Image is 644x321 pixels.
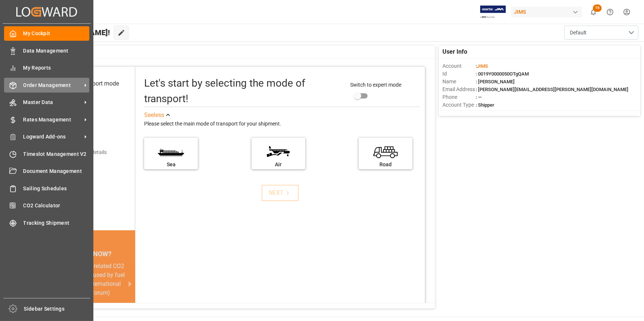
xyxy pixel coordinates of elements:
span: : [PERSON_NAME] [476,79,515,84]
div: Let's start by selecting the mode of transport! [144,76,343,107]
span: Sidebar Settings [24,305,90,313]
span: Name [442,78,476,86]
div: Sea [148,161,194,168]
span: Email Address [442,86,476,93]
a: Timeslot Management V2 [4,147,89,161]
span: CO2 Calculator [23,202,90,210]
button: NEXT [262,185,299,201]
span: My Reports [23,64,90,72]
button: next slide / item [125,262,135,306]
div: Please select the main mode of transport for your shipment. [144,120,420,128]
span: : — [476,94,482,100]
a: Tracking Shipment [4,215,89,230]
div: NEXT [269,188,292,197]
span: Master Data [23,98,82,106]
span: Id [442,70,476,78]
span: Rates Management [23,116,82,124]
a: My Cockpit [4,26,89,41]
div: See less [144,111,164,120]
span: Account [442,62,476,70]
a: Document Management [4,164,89,178]
span: : [PERSON_NAME][EMAIL_ADDRESS][PERSON_NAME][DOMAIN_NAME] [476,87,628,92]
span: : Shipper [476,102,494,108]
a: CO2 Calculator [4,198,89,213]
span: Sailing Schedules [23,185,90,193]
div: Road [362,161,409,168]
span: Tracking Shipment [23,219,90,227]
button: Help Center [602,4,618,20]
span: : [476,63,488,69]
span: Logward Add-ons [23,133,82,141]
img: Exertis%20JAM%20-%20Email%20Logo.jpg_1722504956.jpg [480,6,506,19]
a: Data Management [4,43,89,58]
span: Document Management [23,167,90,175]
span: User Info [442,47,467,56]
span: My Cockpit [23,30,90,37]
button: open menu [564,26,638,40]
span: Data Management [23,47,90,55]
div: JIMS [511,7,582,17]
span: Phone [442,93,476,101]
span: Order Management [23,81,82,89]
a: Sailing Schedules [4,181,89,195]
span: 16 [593,4,602,12]
span: Timeslot Management V2 [23,150,90,158]
button: show 16 new notifications [585,4,602,20]
div: Air [255,161,302,168]
span: Default [570,29,587,37]
span: JIMS [477,63,488,69]
span: Switch to expert mode [351,82,402,88]
span: Account Type [442,101,476,109]
a: My Reports [4,61,89,75]
button: JIMS [511,5,585,19]
div: Select transport mode [62,79,119,88]
span: : 0019Y0000050OTgQAM [476,71,529,77]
